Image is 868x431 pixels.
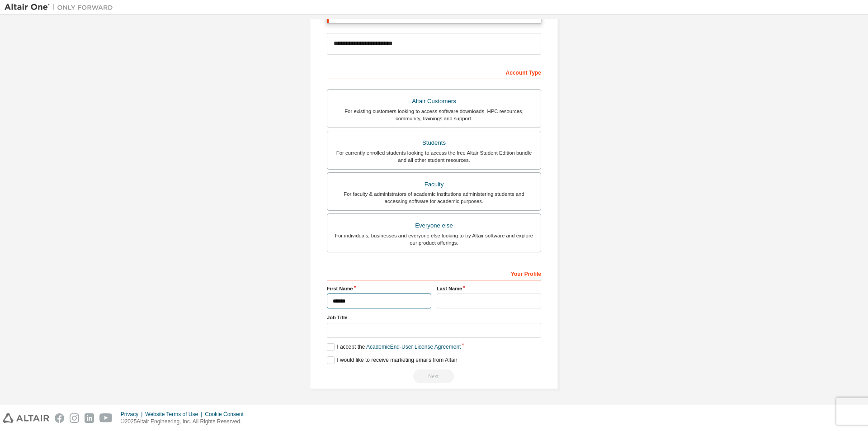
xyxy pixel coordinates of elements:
div: For individuals, businesses and everyone else looking to try Altair software and explore our prod... [333,232,535,246]
img: altair_logo.svg [3,413,49,423]
label: I accept the [327,343,461,351]
label: Last Name [437,285,541,292]
div: For currently enrolled students looking to access the free Altair Student Edition bundle and all ... [333,149,535,164]
img: facebook.svg [55,413,64,423]
div: For existing customers looking to access software downloads, HPC resources, community, trainings ... [333,108,535,122]
img: linkedin.svg [85,413,94,423]
div: Everyone else [333,219,535,232]
img: instagram.svg [70,413,79,423]
div: Account Type [327,65,541,79]
label: I would like to receive marketing emails from Altair [327,356,457,364]
div: For faculty & administrators of academic institutions administering students and accessing softwa... [333,190,535,205]
div: Website Terms of Use [145,411,205,418]
div: Faculty [333,178,535,191]
div: Your Profile [327,266,541,280]
div: Cookie Consent [205,411,249,418]
img: Altair One [5,3,118,12]
div: Privacy [121,411,145,418]
p: © 2025 Altair Engineering, Inc. All Rights Reserved. [121,418,249,426]
label: Job Title [327,314,541,321]
label: First Name [327,285,431,292]
img: youtube.svg [99,413,113,423]
div: Email already exists [327,369,541,383]
div: Students [333,137,535,149]
a: Academic End-User License Agreement [366,344,461,350]
div: Altair Customers [333,95,535,108]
